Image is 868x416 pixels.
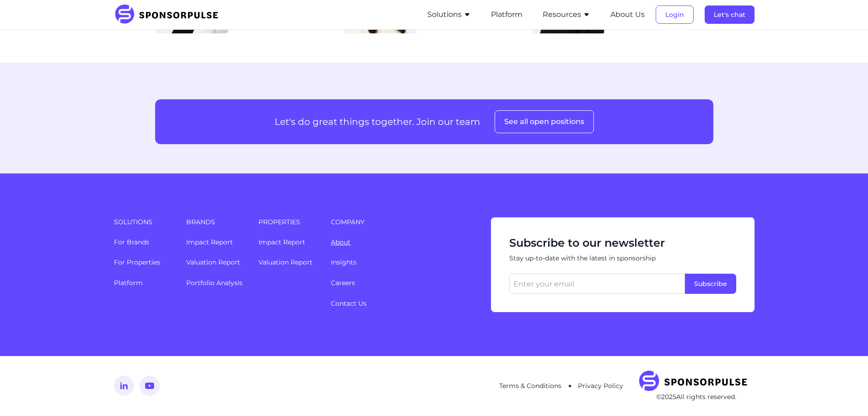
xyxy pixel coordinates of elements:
[114,258,160,266] a: For Properties
[610,11,645,19] a: About Us
[495,117,594,126] a: See all open positions
[427,9,471,20] button: Solutions
[114,238,149,246] a: For Brands
[705,5,755,24] button: Let's chat
[638,371,755,392] img: SponsorPulse
[114,217,175,227] span: Solutions
[259,258,313,266] a: Valuation Report
[331,299,367,308] a: Contact Us
[638,392,755,401] p: © 2025 All rights reserved.
[114,376,134,396] img: LinkedIn
[491,9,523,20] button: Platform
[114,5,225,25] img: SponsorPulse
[259,238,305,246] a: Impact Report
[331,238,350,246] a: About
[822,372,868,416] iframe: Chat Widget
[275,115,480,128] p: Let's do great things together. Join our team
[186,258,240,266] a: Valuation Report
[509,236,736,250] span: Subscribe to our newsletter
[509,254,736,263] span: Stay up-to-date with the latest in sponsorship
[656,5,694,24] button: Login
[186,217,248,227] span: Brands
[331,258,356,266] a: Insights
[331,279,355,287] a: Careers
[186,238,233,246] a: Impact Report
[685,274,736,294] button: Subscribe
[259,217,320,227] span: Properties
[543,9,590,20] button: Resources
[610,9,645,20] button: About Us
[186,279,243,287] a: Portfolio Analysis
[331,217,464,227] span: Company
[656,11,694,19] a: Login
[509,274,685,294] input: Enter your email
[499,382,561,390] a: Terms & Conditions
[578,382,623,390] a: Privacy Policy
[140,376,160,396] img: YouTube
[114,279,143,287] a: Platform
[491,11,523,19] a: Platform
[705,11,755,19] a: Let's chat
[495,110,594,133] button: See all open positions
